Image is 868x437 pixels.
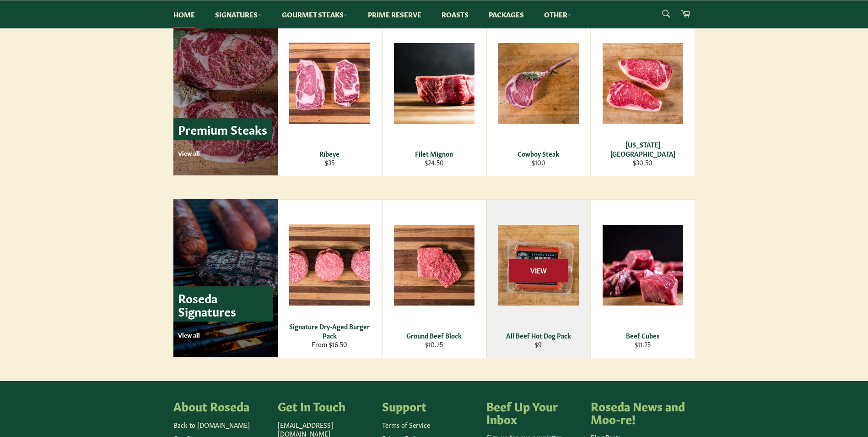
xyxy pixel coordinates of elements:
[486,199,591,358] a: All Beef Hot Dog Pack All Beef Hot Dog Pack $9 View
[388,149,480,158] div: Filet Mignon
[178,149,272,157] p: View all
[382,17,486,176] a: Filet Mignon Filet Mignon $24.50
[173,118,272,140] p: Premium Steaks
[283,158,376,167] div: $35
[388,158,480,167] div: $24.50
[289,43,370,124] img: Ribeye
[498,43,579,124] img: Cowboy Steak
[283,322,376,340] div: Signature Dry-Aged Burger Pack
[509,259,568,282] span: View
[283,340,376,349] div: From $16.50
[273,0,357,28] a: Gourmet Steaks
[359,0,431,28] a: Prime Reserve
[173,420,250,429] a: Back to [DOMAIN_NAME]
[173,399,269,412] h4: About Roseda
[591,17,695,176] a: New York Strip [US_STATE][GEOGRAPHIC_DATA] $30.50
[173,286,273,322] p: Roseda Signatures
[535,0,581,28] a: Other
[492,331,584,340] div: All Beef Hot Dog Pack
[492,158,584,167] div: $100
[597,158,689,167] div: $30.50
[178,331,273,339] p: View all
[486,399,582,425] h4: Beef Up Your Inbox
[164,0,204,28] a: Home
[278,399,373,412] h4: Get In Touch
[283,149,376,158] div: Ribeye
[492,149,584,158] div: Cowboy Steak
[289,224,370,306] img: Signature Dry-Aged Burger Pack
[382,199,486,358] a: Ground Beef Block Ground Beef Block $10.75
[597,140,689,158] div: [US_STATE][GEOGRAPHIC_DATA]
[278,199,382,358] a: Signature Dry-Aged Burger Pack Signature Dry-Aged Burger Pack From $16.50
[394,43,474,124] img: Filet Mignon
[173,17,278,175] a: Premium Steaks View all
[591,399,686,425] h4: Roseda News and Moo-re!
[603,225,683,306] img: Beef Cubes
[206,0,271,28] a: Signatures
[173,199,278,357] a: Roseda Signatures View all
[486,17,591,176] a: Cowboy Steak Cowboy Steak $100
[388,340,480,349] div: $10.75
[382,399,477,412] h4: Support
[382,420,430,429] a: Terms of Service
[603,43,683,124] img: New York Strip
[432,0,478,28] a: Roasts
[597,340,689,349] div: $11.25
[591,199,695,358] a: Beef Cubes Beef Cubes $11.25
[278,17,382,176] a: Ribeye Ribeye $35
[480,0,533,28] a: Packages
[394,225,474,306] img: Ground Beef Block
[388,331,480,340] div: Ground Beef Block
[597,331,689,340] div: Beef Cubes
